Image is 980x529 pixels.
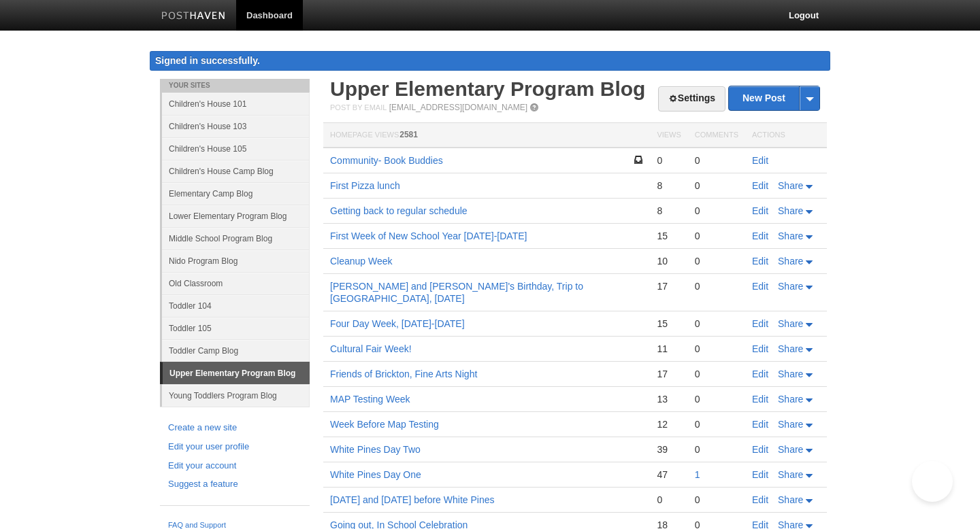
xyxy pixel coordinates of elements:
a: Middle School Program Blog [162,227,310,250]
div: 15 [657,230,681,242]
div: 0 [657,154,681,167]
th: Comments [688,123,745,148]
a: Toddler Camp Blog [162,339,310,362]
a: [DATE] and [DATE] before White Pines [330,494,494,505]
span: Share [778,494,803,505]
a: Edit [752,155,768,166]
div: 0 [695,318,738,330]
a: Cleanup Week [330,256,393,267]
a: Cultural Fair Week! [330,343,412,354]
div: 47 [657,468,681,481]
a: Four Day Week, [DATE]-[DATE] [330,318,465,329]
a: Young Toddlers Program Blog [162,384,310,407]
div: 0 [695,255,738,267]
a: Settings [658,86,725,112]
div: 13 [657,393,681,405]
a: Edit [752,318,768,329]
span: Share [778,394,803,405]
div: 0 [695,343,738,355]
div: 0 [695,180,738,192]
div: 0 [695,205,738,217]
a: New Post [729,86,819,110]
span: Share [778,281,803,292]
div: 17 [657,280,681,292]
div: 0 [695,154,738,167]
a: Upper Elementary Program Blog [163,362,310,384]
span: Share [778,180,803,191]
div: 11 [657,343,681,355]
div: 12 [657,418,681,430]
th: Homepage Views [323,123,650,148]
div: 39 [657,443,681,456]
a: Edit your user profile [168,440,301,454]
span: Share [778,369,803,379]
a: Children's House Camp Blog [162,160,310,182]
span: Share [778,205,803,216]
div: 0 [695,280,738,292]
a: Elementary Camp Blog [162,182,310,205]
a: Edit [752,205,768,216]
span: 2581 [399,130,418,139]
div: 0 [695,443,738,456]
span: Post by Email [330,103,387,112]
a: Nido Program Blog [162,250,310,272]
span: Share [778,469,803,480]
a: [PERSON_NAME] and [PERSON_NAME]'s Birthday, Trip to [GEOGRAPHIC_DATA], [DATE] [330,281,583,304]
a: Edit your account [168,459,301,473]
a: 1 [695,469,700,480]
a: White Pines Day Two [330,444,421,455]
span: Share [778,343,803,354]
div: Signed in successfully. [150,51,830,71]
a: Friends of Brickton, Fine Arts Night [330,369,477,379]
span: Share [778,231,803,241]
a: Week Before Map Testing [330,419,439,430]
iframe: Help Scout Beacon - Open [912,461,953,502]
div: 10 [657,255,681,267]
li: Your Sites [160,79,310,92]
a: Edit [752,369,768,379]
div: 8 [657,205,681,217]
th: Views [650,123,687,148]
th: Actions [745,123,827,148]
a: Suggest a feature [168,477,301,492]
a: Edit [752,180,768,191]
a: Old Classroom [162,272,310,294]
span: Share [778,318,803,329]
div: 0 [695,393,738,405]
span: Share [778,256,803,267]
a: Toddler 104 [162,294,310,317]
a: Edit [752,469,768,480]
a: [EMAIL_ADDRESS][DOMAIN_NAME] [389,103,527,112]
div: 17 [657,368,681,380]
a: Edit [752,343,768,354]
div: 0 [695,230,738,242]
a: Children's House 105 [162,137,310,160]
a: Children's House 103 [162,115,310,137]
span: Share [778,444,803,455]
a: Edit [752,419,768,430]
div: 0 [657,494,681,506]
a: Community- Book Buddies [330,155,443,166]
div: 0 [695,368,738,380]
a: Edit [752,444,768,455]
a: Edit [752,256,768,267]
a: Edit [752,231,768,241]
a: Lower Elementary Program Blog [162,205,310,227]
a: Edit [752,494,768,505]
a: Toddler 105 [162,317,310,339]
div: 0 [695,418,738,430]
a: Upper Elementary Program Blog [330,78,645,100]
a: Create a new site [168,421,301,435]
img: Posthaven-bar [161,12,226,22]
a: Edit [752,281,768,292]
a: MAP Testing Week [330,394,410,405]
a: White Pines Day One [330,469,421,480]
a: First Week of New School Year [DATE]-[DATE] [330,231,527,241]
div: 8 [657,180,681,192]
a: Children's House 101 [162,92,310,115]
a: First Pizza lunch [330,180,400,191]
a: Edit [752,394,768,405]
div: 0 [695,494,738,506]
div: 15 [657,318,681,330]
a: Getting back to regular schedule [330,205,468,216]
